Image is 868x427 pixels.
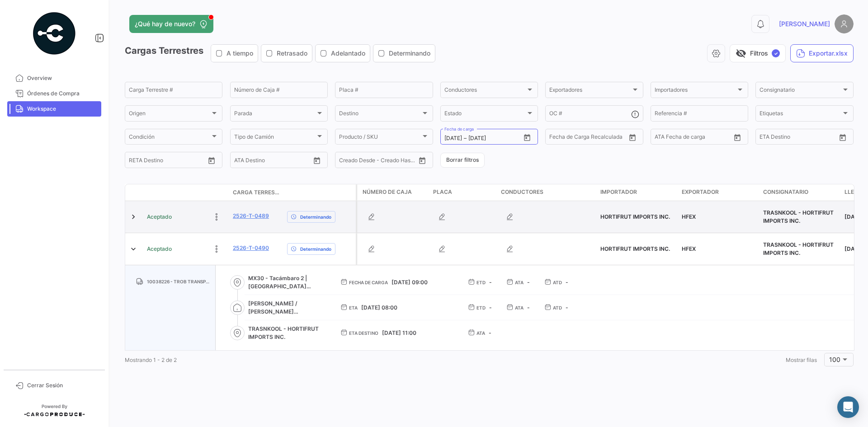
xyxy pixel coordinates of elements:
[27,74,98,82] span: Overview
[489,329,491,336] span: -
[349,279,388,286] span: Fecha de carga
[129,212,138,221] a: Expand/Collapse Row
[682,188,719,196] span: Exportador
[147,278,212,285] span: 10038226 - TROB TRANSPORTES SA DE CV
[125,357,177,363] span: Mostrando 1 - 2 de 2
[363,188,412,196] span: Número de Caja
[476,329,485,337] span: ATA
[229,185,283,200] datatable-header-cell: Carga Terrestre #
[689,135,725,141] input: ATA Hasta
[234,158,262,164] input: ATA Desde
[440,153,485,168] button: Borrar filtros
[678,184,759,201] datatable-header-cell: Exportador
[300,213,331,221] span: Determinando
[566,304,568,311] span: -
[444,112,526,118] span: Estado
[772,49,780,57] span: ✓
[682,213,696,220] span: HFEX
[7,86,101,101] a: Órdenes de Compra
[736,48,746,59] span: visibility_off
[27,105,98,113] span: Workspace
[300,245,331,253] span: Determinando
[779,19,830,28] span: [PERSON_NAME]
[476,279,486,286] span: ETD
[277,49,307,58] span: Retrasado
[129,15,213,33] button: ¿Qué hay de nuevo?
[444,135,462,141] input: Desde
[147,245,172,253] span: Aceptado
[433,188,452,196] span: Placa
[763,241,834,256] span: TRASNKOOL - HORTIFRUT IMPORTS INC.
[655,88,736,94] span: Importadores
[283,189,356,196] datatable-header-cell: Delay Status
[759,112,841,118] span: Etiquetas
[151,158,188,164] input: Hasta
[233,188,280,197] span: Carga Terrestre #
[553,279,562,286] span: ATD
[357,184,429,201] datatable-header-cell: Número de Caja
[835,14,854,33] img: placeholder-user.png
[361,304,397,311] span: [DATE] 08:00
[392,279,428,286] span: [DATE] 09:00
[349,329,378,337] span: ETA Destino
[339,158,373,164] input: Creado Desde
[759,184,841,201] datatable-header-cell: Consignatario
[682,245,696,252] span: HFEX
[268,158,304,164] input: ATA Hasta
[143,189,229,196] datatable-header-cell: Estado
[32,11,77,56] img: powered-by.png
[373,45,435,62] button: Determinando
[549,88,631,94] span: Exportadores
[389,49,430,58] span: Determinando
[211,45,258,62] button: A tiempo
[248,300,326,316] span: [PERSON_NAME] / [PERSON_NAME] [PERSON_NAME]
[515,279,524,286] span: ATA
[655,135,682,141] input: ATA Desde
[129,158,145,164] input: Desde
[129,112,210,118] span: Origen
[234,112,316,118] span: Parada
[464,135,467,141] span: –
[444,88,526,94] span: Conductores
[129,135,210,141] span: Condición
[415,154,429,167] button: Open calendar
[7,101,101,117] a: Workspace
[468,135,505,141] input: Hasta
[763,188,808,196] span: Consignatario
[566,279,568,286] span: -
[310,154,324,167] button: Open calendar
[837,396,859,418] div: Abrir Intercom Messenger
[226,49,253,58] span: A tiempo
[248,325,326,341] span: TRASNKOOL - HORTIFRUT IMPORTS INC.
[497,184,597,201] datatable-header-cell: Conductores
[782,135,818,141] input: Hasta
[501,188,543,196] span: Conductores
[600,245,670,252] span: HORTIFRUT IMPORTS INC.
[205,154,218,167] button: Open calendar
[572,135,608,141] input: Hasta
[339,112,420,118] span: Destino
[731,131,744,144] button: Open calendar
[129,244,138,253] a: Expand/Collapse Row
[476,304,486,311] span: ETD
[261,45,312,62] button: Retrasado
[549,135,566,141] input: Desde
[147,213,172,221] span: Aceptado
[349,304,358,311] span: ETA
[786,357,817,363] span: Mostrar filas
[829,356,840,363] span: 100
[626,131,639,144] button: Open calendar
[316,45,370,62] button: Adelantado
[248,274,326,291] span: MX30 - Tacámbaro 2 | [GEOGRAPHIC_DATA][PERSON_NAME]
[233,212,269,220] a: 2526-T-0489
[527,304,530,311] span: -
[597,184,678,201] datatable-header-cell: Importador
[600,188,637,196] span: Importador
[379,158,415,164] input: Creado Hasta
[233,244,269,252] a: 2526-T-0490
[763,209,834,224] span: TRASNKOOL - HORTIFRUT IMPORTS INC.
[520,131,534,144] button: Open calendar
[7,70,101,86] a: Overview
[489,304,492,311] span: -
[339,135,420,141] span: Producto / SKU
